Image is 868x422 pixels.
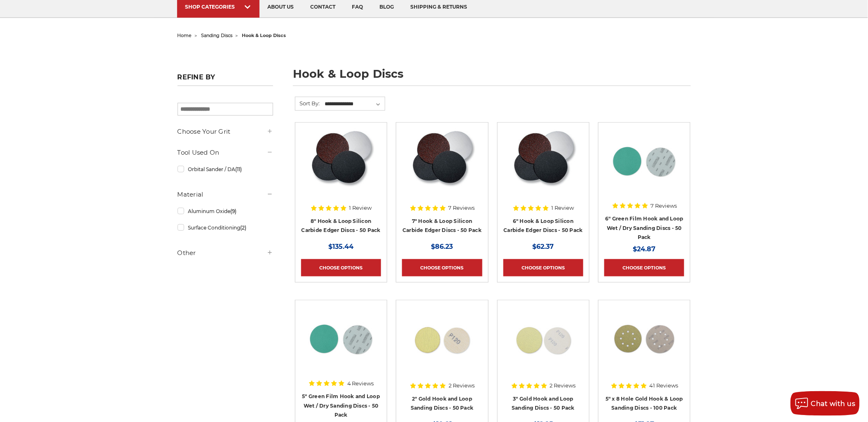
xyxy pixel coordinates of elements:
a: 5" x 8 Hole Gold Hook & Loop Sanding Discs - 100 Pack [606,396,683,411]
a: Surface Conditioning [178,220,273,235]
span: Chat with us [811,400,856,408]
h1: hook & loop discs [293,68,691,86]
a: Side-by-side 5-inch green film hook and loop sanding disc p60 grit and loop back [301,306,381,386]
a: Silicon Carbide 7" Hook & Loop Edger Discs [402,128,482,208]
label: Sort By: [295,97,320,109]
a: Silicon Carbide 6" Hook & Loop Edger Discs [503,128,583,208]
a: Choose Options [301,259,381,276]
a: 2 inch hook loop sanding discs gold [402,306,482,386]
select: Sort By: [324,98,385,110]
h5: Other [178,248,273,258]
a: 6" Green Film Hook and Loop Wet / Dry Sanding Discs - 50 Pack [605,216,683,240]
a: 6-inch 60-grit green film hook and loop sanding discs with fast cutting aluminum oxide for coarse... [604,128,684,208]
h5: Tool Used On [178,148,273,158]
span: hook & loop discs [242,32,286,38]
span: 2 Reviews [449,383,475,388]
a: Silicon Carbide 8" Hook & Loop Edger Discs [301,128,381,208]
img: 5 inch 8 hole gold velcro disc stack [611,306,677,372]
img: 6-inch 60-grit green film hook and loop sanding discs with fast cutting aluminum oxide for coarse... [611,128,677,194]
span: 7 Reviews [449,205,475,211]
h5: Refine by [178,73,273,86]
span: $62.37 [533,243,554,250]
a: 3" Gold Hook and Loop Sanding Discs - 50 Pack [512,396,575,411]
a: 3 inch gold hook and loop sanding discs [503,306,583,386]
a: 2" Gold Hook and Loop Sanding Discs - 50 Pack [411,396,474,411]
h5: Material [178,190,273,199]
button: Chat with us [791,391,860,416]
a: sanding discs [201,32,233,38]
a: Choose Options [503,259,583,276]
a: 7" Hook & Loop Silicon Carbide Edger Discs - 50 Pack [402,218,482,234]
a: Aluminum Oxide [178,204,273,218]
a: home [178,32,192,38]
img: Silicon Carbide 7" Hook & Loop Edger Discs [409,128,475,194]
span: (11) [235,166,242,172]
span: 1 Review [349,205,372,211]
a: 5" Green Film Hook and Loop Wet / Dry Sanding Discs - 50 Pack [302,393,380,418]
span: $86.23 [431,243,453,250]
img: 3 inch gold hook and loop sanding discs [510,306,576,372]
span: 2 Reviews [550,383,576,388]
span: $135.44 [328,243,353,250]
a: 8" Hook & Loop Silicon Carbide Edger Discs - 50 Pack [302,218,381,234]
span: 4 Reviews [347,381,374,386]
span: (9) [230,208,236,214]
span: 1 Review [552,205,574,211]
img: 2 inch hook loop sanding discs gold [409,306,475,372]
span: 7 Reviews [651,203,677,209]
img: Side-by-side 5-inch green film hook and loop sanding disc p60 grit and loop back [308,306,374,372]
div: SHOP CATEGORIES [185,4,251,10]
a: 5 inch 8 hole gold velcro disc stack [604,306,684,386]
span: (2) [240,225,246,231]
a: Orbital Sander / DA [178,162,273,176]
a: Choose Options [402,259,482,276]
h5: Choose Your Grit [178,127,273,137]
img: Silicon Carbide 8" Hook & Loop Edger Discs [308,128,374,194]
span: $24.87 [633,245,656,253]
a: Choose Options [604,259,684,276]
img: Silicon Carbide 6" Hook & Loop Edger Discs [510,128,577,194]
a: 6" Hook & Loop Silicon Carbide Edger Discs - 50 Pack [504,218,583,234]
span: 41 Reviews [650,383,678,388]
